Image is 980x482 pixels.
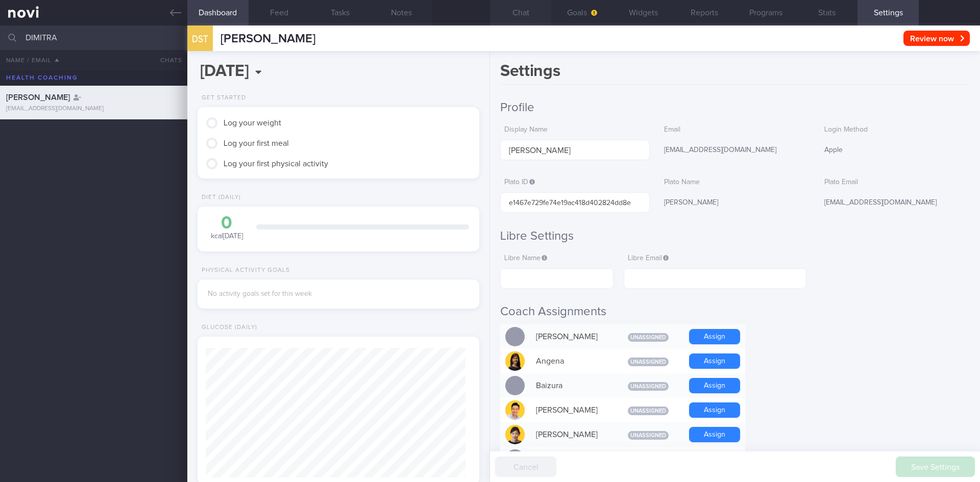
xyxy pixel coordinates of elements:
[504,125,646,135] label: Display Name
[628,333,669,342] span: Unassigned
[628,255,669,262] span: Libre Email
[820,192,970,214] div: [EMAIL_ADDRESS][DOMAIN_NAME]
[689,353,740,369] button: Assign
[824,178,966,187] label: Plato Email
[628,407,669,415] span: Unassigned
[500,229,970,244] h2: Libre Settings
[208,214,246,232] div: 0
[689,378,740,393] button: Assign
[628,382,669,391] span: Unassigned
[500,61,970,85] h1: Settings
[198,94,246,102] div: Get Started
[531,449,612,469] div: [PERSON_NAME]
[689,427,740,442] button: Assign
[198,267,290,274] div: Physical Activity Goals
[185,19,215,59] div: DST
[531,351,612,371] div: Angena
[903,31,970,46] button: Review now
[208,290,469,299] div: No activity goals set for this week
[824,125,966,135] label: Login Method
[531,375,612,396] div: Baizura
[664,178,805,187] label: Plato Name
[198,194,241,201] div: Diet (Daily)
[504,179,535,186] span: Plato ID
[820,140,970,161] div: Apple
[6,105,181,113] div: [EMAIL_ADDRESS][DOMAIN_NAME]
[628,358,669,366] span: Unassigned
[504,255,547,262] span: Libre Name
[500,100,970,115] h2: Profile
[146,50,187,70] button: Chats
[660,140,810,161] div: [EMAIL_ADDRESS][DOMAIN_NAME]
[531,400,612,420] div: [PERSON_NAME]
[198,324,257,332] div: Glucose (Daily)
[531,326,612,347] div: [PERSON_NAME]
[689,402,740,418] button: Assign
[664,125,805,135] label: Email
[208,214,246,241] div: kcal [DATE]
[689,329,740,344] button: Assign
[531,424,612,445] div: [PERSON_NAME]
[660,192,810,214] div: [PERSON_NAME]
[220,33,315,45] span: [PERSON_NAME]
[628,431,669,440] span: Unassigned
[500,304,970,319] h2: Coach Assignments
[6,93,70,102] span: [PERSON_NAME]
